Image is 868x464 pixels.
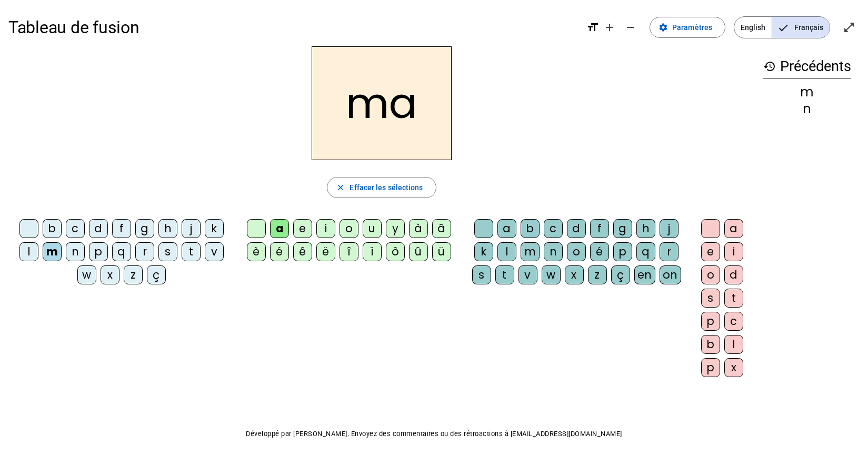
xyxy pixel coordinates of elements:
div: e [701,242,720,261]
button: Entrer en plein écran [839,17,860,38]
div: l [497,242,516,261]
div: r [135,242,154,261]
mat-icon: settings [659,23,668,32]
mat-icon: remove [624,21,637,34]
div: l [724,335,743,354]
div: z [588,265,607,284]
div: c [724,312,743,331]
div: t [495,265,514,284]
div: w [77,265,96,284]
div: c [66,219,85,238]
mat-icon: close [336,183,345,192]
div: ë [316,242,335,261]
div: y [386,219,405,238]
div: o [701,265,720,284]
div: o [340,219,358,238]
mat-icon: open_in_full [843,21,855,34]
mat-button-toggle-group: Language selection [734,16,830,38]
div: s [158,242,177,261]
h3: Précédents [763,55,851,78]
div: à [409,219,428,238]
div: d [724,265,743,284]
div: a [724,219,743,238]
div: m [521,242,540,261]
div: ü [432,242,451,261]
div: j [660,219,679,238]
div: x [565,265,584,284]
div: î [340,242,358,261]
mat-icon: add [603,21,616,34]
div: p [613,242,632,261]
div: a [497,219,516,238]
div: m [43,242,62,261]
div: t [724,289,743,308]
div: b [701,335,720,354]
div: ï [363,242,382,261]
div: q [636,242,655,261]
div: p [701,312,720,331]
div: n [544,242,563,261]
mat-icon: format_size [586,21,599,34]
div: s [701,289,720,308]
div: j [182,219,201,238]
div: g [613,219,632,238]
div: c [544,219,563,238]
div: p [701,358,720,377]
button: Effacer les sélections [327,177,436,198]
div: q [112,242,131,261]
div: f [590,219,609,238]
div: é [270,242,289,261]
div: g [135,219,154,238]
button: Diminuer la taille de la police [620,17,641,38]
div: ç [147,265,166,284]
div: v [518,265,537,284]
div: m [763,86,851,98]
span: Français [772,17,830,38]
div: a [270,219,289,238]
div: è [247,242,266,261]
div: â [432,219,451,238]
mat-icon: history [763,60,776,73]
p: Développé par [PERSON_NAME]. Envoyez des commentaires ou des rétroactions à [EMAIL_ADDRESS][DOMAI... [8,428,860,440]
div: t [182,242,201,261]
div: e [293,219,312,238]
div: on [660,265,681,284]
h2: ma [312,46,452,160]
span: English [734,17,772,38]
div: d [89,219,108,238]
div: l [19,242,38,261]
h1: Tableau de fusion [8,11,578,44]
div: r [660,242,679,261]
div: é [590,242,609,261]
div: u [363,219,382,238]
div: en [634,265,655,284]
div: h [636,219,655,238]
div: d [567,219,586,238]
div: w [542,265,561,284]
div: b [43,219,62,238]
div: ê [293,242,312,261]
div: k [205,219,224,238]
div: x [101,265,119,284]
div: n [763,103,851,115]
div: ô [386,242,405,261]
div: s [472,265,491,284]
div: k [474,242,493,261]
div: x [724,358,743,377]
div: f [112,219,131,238]
div: o [567,242,586,261]
div: ç [611,265,630,284]
div: z [124,265,143,284]
div: b [521,219,540,238]
div: i [316,219,335,238]
div: h [158,219,177,238]
div: p [89,242,108,261]
button: Augmenter la taille de la police [599,17,620,38]
span: Effacer les sélections [350,181,423,194]
div: n [66,242,85,261]
div: v [205,242,224,261]
div: i [724,242,743,261]
button: Paramètres [650,17,725,38]
span: Paramètres [672,21,712,34]
div: û [409,242,428,261]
